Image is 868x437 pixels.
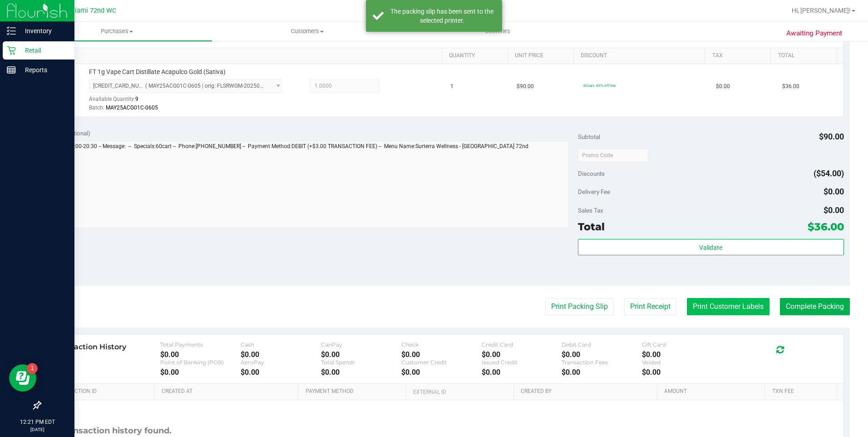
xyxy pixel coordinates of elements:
p: Reports [16,65,70,75]
a: Tax [712,52,767,60]
div: $0.00 [482,368,562,377]
span: $36.00 [808,220,844,233]
span: 1 [450,82,454,91]
div: Credit Card [482,341,562,348]
span: Batch: [89,104,104,111]
div: $0.00 [642,350,722,359]
div: AeroPay [241,359,321,366]
div: Total Payments [160,341,241,348]
p: 12:21 PM EDT [4,418,70,426]
a: Unit Price [515,52,570,60]
div: Customer Credit [401,359,482,366]
button: Print Receipt [624,298,676,315]
span: $90.00 [517,82,534,91]
div: CanPay [321,341,401,348]
div: Voided [642,359,722,366]
span: Discounts [578,165,605,182]
div: $0.00 [562,368,642,377]
span: $36.00 [782,82,799,91]
div: Check [401,341,482,348]
button: Print Customer Labels [687,298,769,315]
a: Discount [581,52,701,60]
inline-svg: Reports [7,65,16,74]
div: The packing slip has been sent to the selected printer. [389,7,495,25]
a: Transaction ID [54,388,151,395]
button: Complete Packing [780,298,850,315]
div: $0.00 [562,350,642,359]
p: Inventory [16,25,70,36]
a: SKU [54,52,438,60]
div: Available Quantity: [89,93,292,110]
span: Validate [699,244,722,251]
button: Validate [578,239,844,255]
a: Created By [521,388,654,395]
th: External ID [405,384,513,400]
div: $0.00 [241,350,321,359]
div: Issued Credit [482,359,562,366]
a: Quantity [449,52,504,60]
span: $0.00 [824,205,844,215]
p: [DATE] [4,426,70,433]
span: Subtotal [578,133,600,140]
div: Total Spendr [321,359,401,366]
div: $0.00 [321,368,401,377]
span: Delivery Fee [578,188,610,195]
a: Txn Fee [772,388,833,395]
div: Point of Banking (POB) [160,359,241,366]
input: Promo Code [578,149,648,162]
div: $0.00 [321,350,401,359]
a: Customers [212,22,402,41]
span: Total [578,220,605,233]
span: $0.00 [716,82,730,91]
iframe: Resource center [9,364,36,392]
span: $0.00 [824,187,844,196]
div: $0.00 [160,350,241,359]
inline-svg: Inventory [7,26,16,35]
span: 60cart: 60% off line [583,83,616,88]
span: Miami 72nd WC [69,7,116,15]
span: Awaiting Payment [786,28,842,39]
a: Total [778,52,833,60]
iframe: Resource center unread badge [27,363,38,374]
button: Print Packing Slip [545,298,614,315]
p: Retail [16,45,70,56]
a: Payment Method [306,388,403,395]
div: Transaction Fees [562,359,642,366]
div: $0.00 [642,368,722,377]
a: Amount [664,388,761,395]
span: FT 1g Vape Cart Distillate Acapulco Gold (Sativa) [89,68,226,76]
a: Purchases [22,22,212,41]
div: $0.00 [401,368,482,377]
span: $90.00 [819,132,844,141]
div: Cash [241,341,321,348]
div: $0.00 [482,350,562,359]
span: 9 [135,96,138,102]
span: Purchases [22,27,212,35]
div: $0.00 [241,368,321,377]
span: MAY25ACG01C-0605 [106,104,158,111]
span: ($54.00) [814,169,844,178]
div: Gift Card [642,341,722,348]
div: Debit Card [562,341,642,348]
span: Sales Tax [578,207,603,214]
span: Hi, [PERSON_NAME]! [792,7,851,14]
span: Customers [212,27,402,35]
div: $0.00 [401,350,482,359]
inline-svg: Retail [7,46,16,55]
div: $0.00 [160,368,241,377]
a: Created At [162,388,295,395]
